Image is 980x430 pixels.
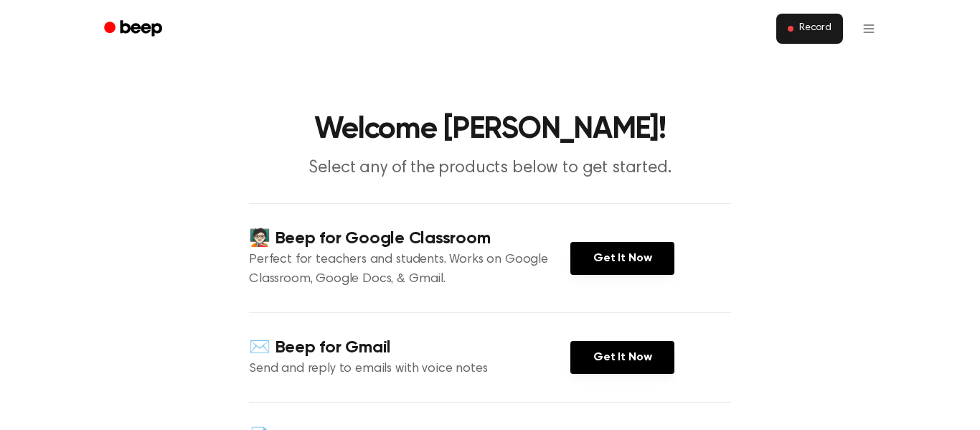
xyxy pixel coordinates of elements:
button: Record [776,14,843,44]
h4: ✉️ Beep for Gmail [249,336,570,360]
button: Open menu [852,11,886,46]
h4: 🧑🏻‍🏫 Beep for Google Classroom [249,227,570,251]
p: Perfect for teachers and students. Works on Google Classroom, Google Docs, & Gmail. [249,251,570,289]
p: Select any of the products below to get started. [215,156,765,180]
h1: Welcome [PERSON_NAME]! [123,115,857,145]
p: Send and reply to emails with voice notes [249,360,570,379]
a: Beep [94,15,175,43]
span: Record [799,22,831,35]
a: Get It Now [570,341,674,374]
a: Get It Now [570,242,674,275]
